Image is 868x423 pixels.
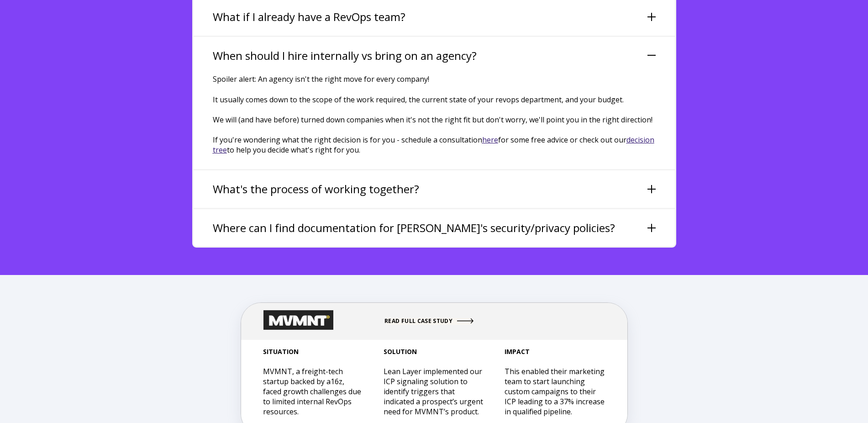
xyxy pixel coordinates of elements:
a: decision tree [213,135,654,155]
p: Lean Layer implemented our ICP signaling solution to identify triggers that indicated a prospect’... [384,366,484,417]
span: to help you decide what's right for you. [227,145,360,155]
a: here [482,135,498,145]
p: It usually comes down to the scope of the work required, the current state of your revops departm... [213,95,656,155]
strong: SITUATION [263,347,299,356]
p: This enabled their marketing team to start launching custom campaigns to their ICP leading to a 3... [505,366,605,417]
a: READ FULL CASE STUDY [384,318,473,325]
h3: Where can I find documentation for [PERSON_NAME]'s security/privacy policies? [213,220,615,236]
strong: SOLUTION [384,347,417,356]
h3: What if I already have a RevOps team? [213,9,405,25]
p: MVMNT, a freight-tech startup backed by a16z, faced growth challenges due to limited internal Rev... [263,366,364,417]
h3: When should I hire internally vs bring on an agency? [213,48,477,63]
img: MVMNT [263,310,333,330]
p: Spoiler alert: An agency isn't the right move for every company! [213,74,656,84]
h3: What's the process of working together? [213,181,419,197]
strong: IMPACT [505,347,530,356]
span: READ FULL CASE STUDY [384,317,452,325]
